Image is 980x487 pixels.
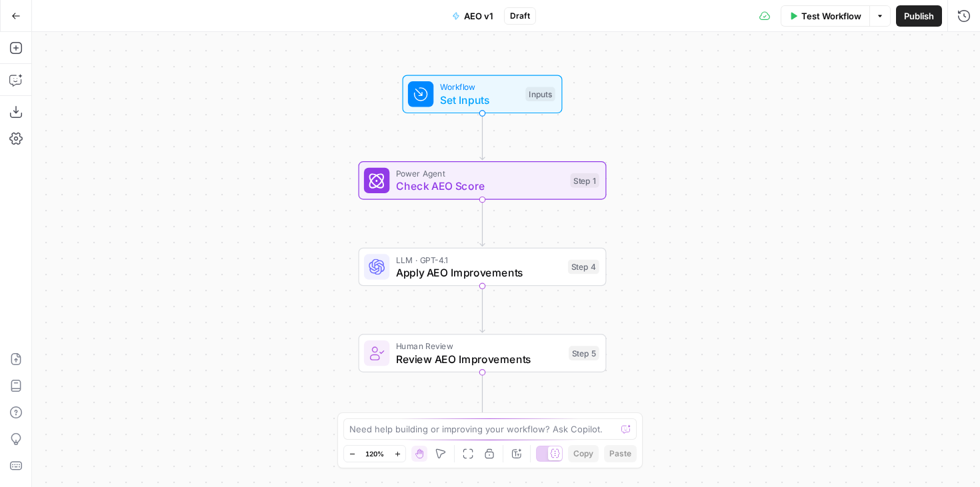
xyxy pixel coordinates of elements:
button: Paste [604,445,637,462]
span: Publish [904,9,934,23]
button: Test Workflow [781,5,869,27]
div: WorkflowSet InputsInputs [359,75,607,114]
g: Edge from start to step_1 [480,113,485,160]
button: Copy [568,445,599,462]
span: AEO v1 [464,9,493,23]
g: Edge from step_5 to end [480,372,485,419]
span: Test Workflow [801,9,861,23]
div: Step 5 [569,346,599,360]
span: Review AEO Improvements [396,351,563,367]
span: Workflow [440,81,519,93]
span: Paste [609,448,631,460]
button: Publish [896,5,942,27]
g: Edge from step_1 to step_4 [480,200,485,246]
span: Draft [510,10,530,22]
span: Check AEO Score [396,178,564,194]
button: AEO v1 [444,5,501,27]
div: LLM · GPT-4.1Apply AEO ImprovementsStep 4 [359,248,607,286]
div: Human ReviewReview AEO ImprovementsStep 5 [359,334,607,372]
g: Edge from step_4 to step_5 [480,286,485,332]
span: LLM · GPT-4.1 [396,253,561,266]
span: Copy [573,448,593,460]
span: Set Inputs [440,92,519,108]
div: Step 4 [568,260,599,274]
div: Step 1 [571,173,599,188]
div: Power AgentCheck AEO ScoreStep 1 [359,161,607,200]
span: 120% [365,448,384,459]
span: Apply AEO Improvements [396,264,561,280]
span: Human Review [396,340,563,352]
div: Inputs [525,87,555,102]
span: Power Agent [396,167,564,180]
